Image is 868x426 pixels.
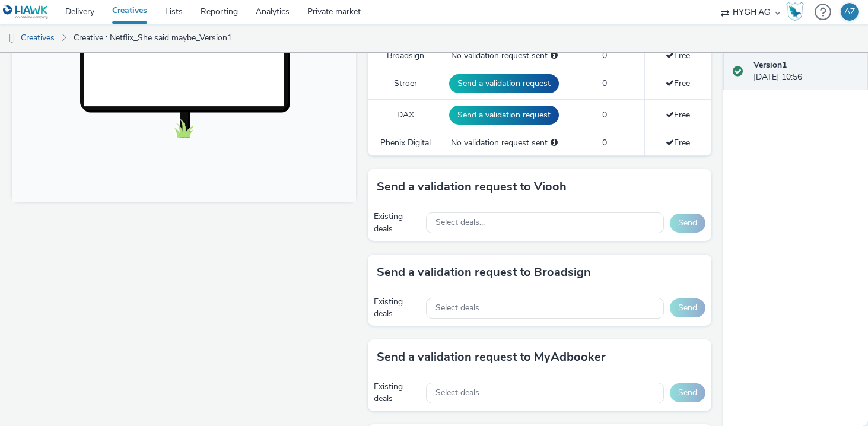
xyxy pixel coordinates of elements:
div: Existing deals [374,296,420,320]
span: 0 [602,78,607,89]
h3: Send a validation request to MyAdbooker [377,348,606,366]
td: Phenix Digital [368,131,443,155]
td: Broadsign [368,43,443,68]
button: Send [670,383,705,402]
strong: Version 1 [753,59,787,71]
td: Stroer [368,68,443,100]
span: Select deals... [435,218,485,228]
button: Send [670,298,705,317]
div: Existing deals [374,381,420,405]
span: Select deals... [435,303,485,313]
a: Creative : Netflix_She said maybe_Version1 [68,24,238,52]
button: Send a validation request [449,106,559,125]
div: Existing deals [374,211,420,235]
img: undefined Logo [3,5,49,20]
div: No validation request sent [449,50,559,62]
td: DAX [368,100,443,131]
span: Free [666,78,690,89]
button: Send a validation request [449,74,559,93]
div: No validation request sent [449,137,559,149]
h3: Send a validation request to Broadsign [377,263,591,281]
img: Hawk Academy [786,2,804,21]
span: Free [666,137,690,148]
div: [DATE] 10:56 [753,59,859,84]
button: Send [670,214,705,233]
span: Select deals... [435,388,485,398]
div: AZ [844,3,855,21]
h3: Send a validation request to Viooh [377,178,567,196]
span: 0 [602,50,607,61]
div: Please select a deal below and click on Send to send a validation request to Broadsign. [551,50,558,62]
img: dooh [6,33,18,44]
a: Hawk Academy [786,2,809,21]
span: Free [666,50,690,61]
div: Please select a deal below and click on Send to send a validation request to Phenix Digital. [551,137,558,149]
span: Free [666,109,690,120]
span: 0 [602,109,607,120]
span: 0 [602,137,607,148]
